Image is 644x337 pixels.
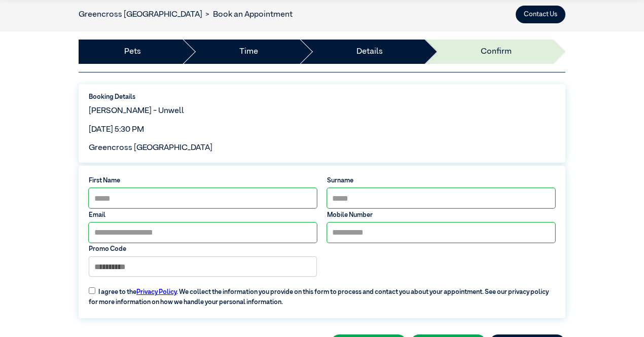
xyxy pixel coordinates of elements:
button: Contact Us [516,6,565,23]
nav: breadcrumb [79,9,293,21]
label: Email [89,210,317,220]
label: First Name [89,176,317,185]
li: Book an Appointment [202,9,293,21]
label: Promo Code [89,244,317,254]
label: Mobile Number [327,210,555,220]
span: [PERSON_NAME] - Unwell [89,107,184,115]
a: Greencross [GEOGRAPHIC_DATA] [79,11,202,19]
input: I agree to thePrivacy Policy. We collect the information you provide on this form to process and ... [89,287,95,294]
a: Details [356,46,383,58]
label: Booking Details [89,92,555,102]
a: Time [239,46,258,58]
a: Privacy Policy [136,289,176,295]
span: [DATE] 5:30 PM [89,126,144,134]
label: I agree to the . We collect the information you provide on this form to process and contact you a... [84,281,560,307]
label: Surname [327,176,555,185]
a: Pets [124,46,141,58]
span: Greencross [GEOGRAPHIC_DATA] [89,144,212,152]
